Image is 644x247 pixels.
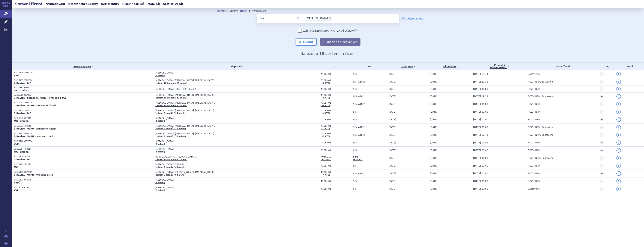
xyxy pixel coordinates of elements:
[319,63,351,70] th: ATC
[616,72,621,76] a: detail
[67,2,99,7] a: Referenční skupiny
[528,188,540,190] span: Zastaveno
[473,134,488,136] span: [DATE] 17:41
[473,141,488,144] span: [DATE] 19:55
[388,134,396,136] span: [DATE]
[14,109,153,112] p: SUKLS119139/2015
[600,110,603,114] a: +
[598,63,615,70] th: Tag
[402,17,424,20] a: Přidat parametr
[333,16,335,20] input: [MEDICAL_DATA]
[503,67,506,69] abbr: (?)
[528,134,554,136] span: ROZ – NPM, Zastaveno
[14,97,66,99] strong: 3-Revize - zkrácené řízení - vráceno z MZ
[298,29,358,33] label: Zahrnout [DEMOGRAPHIC_DATA] přípravky
[528,95,554,98] span: ROZ – NPM, Zastaveno
[528,126,554,129] span: ROZ – NPM, Zastaveno
[355,29,358,31] abbr: (?)
[14,112,31,115] strong: 3-Revize - MC
[388,180,396,183] span: [DATE]
[329,17,331,19] span: ×
[528,157,554,159] span: ROZ – NPM, Zastaveno
[600,149,603,152] a: +
[321,174,330,176] a: (+4 ATC)
[616,133,621,137] a: detail
[14,82,31,85] strong: 4-Revize - MC
[430,134,438,136] span: [DATE]
[14,140,153,143] p: SUKLS160309/2014
[388,164,396,167] span: [DATE]
[155,151,165,153] a: (2 balení)
[321,141,351,144] span: A10BH01
[321,132,351,135] span: A10BH01
[526,63,598,70] th: Stav řízení
[600,164,603,167] a: +
[155,166,184,168] a: (celkem 2 brandy / 4 balení)
[155,102,249,104] span: [MEDICAL_DATA], [MEDICAL_DATA], [MEDICAL_DATA]…
[296,38,317,46] button: Hledat
[353,103,387,105] span: 9/5, A10/2
[353,172,387,175] span: 9/5, A10/2
[155,132,249,135] span: [MEDICAL_DATA], [MEDICAL_DATA], [MEDICAL_DATA]…
[155,171,249,174] span: [MEDICAL_DATA], [PERSON_NAME], [MEDICAL_DATA]…
[528,149,540,152] span: ROZ – NPM
[600,72,603,76] a: +
[353,111,387,113] span: 9/5
[14,86,153,89] p: SUKLS357971/2017
[353,134,387,136] span: 9/5, A10/2
[430,157,438,159] span: [DATE]
[528,172,540,175] span: ROZ – NPM
[353,188,387,190] span: 9/5
[388,149,396,152] span: [DATE]
[14,158,31,161] strong: 2-Revize - MC
[300,51,356,56] span: Nalezeno 16 správních řízení
[14,135,53,138] strong: 2-Revize - VaPÚ - vráceno z MZ
[321,135,330,137] a: (+7 ATC)
[155,179,249,181] span: [MEDICAL_DATA]
[388,126,396,129] span: [DATE]
[155,125,249,127] span: [MEDICAL_DATA], [MEDICAL_DATA], [MEDICAL_DATA]…
[321,105,330,107] a: (+8 ATC)
[155,117,249,120] span: [MEDICAL_DATA]
[155,186,249,189] span: [MEDICAL_DATA]
[473,126,488,129] span: [DATE] 00:00
[155,155,249,158] span: AERIUS, AZOMYR, [MEDICAL_DATA]…
[155,143,165,145] a: (2 balení)
[528,80,554,83] span: ROZ – NPM, Zastaveno
[616,171,621,176] a: detail
[388,64,428,69] a: Zahájeno
[388,80,396,83] span: [DATE]
[321,155,351,158] span: A04AD12
[600,180,603,183] a: +
[321,171,351,174] span: A10BH01
[321,73,351,75] span: A10BH01
[306,17,328,19] span: [MEDICAL_DATA]
[353,180,387,183] span: 9/5
[14,120,29,122] strong: MC - změna
[353,126,387,129] span: 9/5, A10/2
[528,111,540,113] span: ROZ – NPM
[155,82,187,84] a: (celkem 10 brandů / 20 balení)
[600,95,603,98] a: +
[616,140,621,145] a: detail
[14,181,20,184] strong: VaPÚ
[473,157,488,159] span: [DATE] 00:00
[600,80,603,83] a: +
[388,141,396,144] span: [DATE]
[528,164,540,167] span: ROZ – NPM
[388,188,396,190] span: [DATE]
[473,118,488,121] span: [DATE] 00:00
[473,188,488,190] span: [DATE] 00:00
[616,80,621,84] a: detail
[616,187,621,191] a: detail
[153,63,319,70] th: Přípravek
[14,171,153,174] p: SUKLS116330/2009
[14,71,153,74] p: SUKLS300506/2020
[473,103,488,105] span: [DATE] 00:00
[353,164,387,167] span: 9/5
[14,155,153,158] p: SUKLS32958/2012
[321,94,351,96] span: A10BH01
[14,143,20,145] strong: VaPÚ
[155,94,249,96] span: [MEDICAL_DATA], [MEDICAL_DATA], [MEDICAL_DATA]…
[121,2,145,7] a: Písemnosti SŘ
